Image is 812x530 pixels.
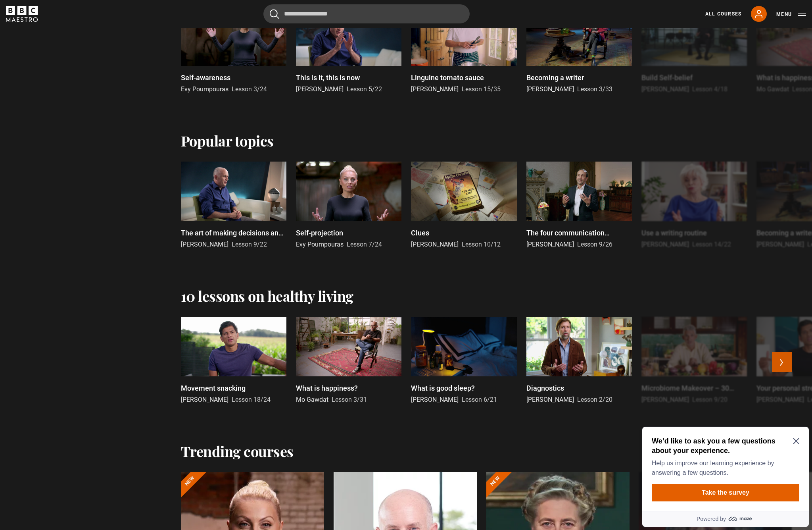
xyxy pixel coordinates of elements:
p: Use a writing routine [641,227,707,238]
p: Diagnostics [526,383,564,393]
p: Becoming a writer [526,72,584,83]
p: What is happiness? [296,383,358,393]
a: Self-awareness Evy Poumpouras Lesson 3/24 [181,6,286,94]
a: Movement snacking [PERSON_NAME] Lesson 18/24 [181,317,286,405]
span: Lesson 9/20 [692,396,728,403]
p: Help us improve our learning experience by answering a few questions. [13,35,157,54]
span: [PERSON_NAME] [411,396,459,403]
span: Mo Gawdat [756,85,789,93]
span: [PERSON_NAME] [756,241,804,248]
p: Linguine tomato sauce [411,72,484,83]
p: Clues [411,227,429,238]
a: Build Self-belief [PERSON_NAME] Lesson 4/18 [641,6,747,94]
a: Clues [PERSON_NAME] Lesson 10/12 [411,162,516,249]
span: Lesson 14/22 [692,241,731,248]
p: Movement snacking [181,383,246,393]
span: Evy Poumpouras [181,85,228,93]
a: Self-projection Evy Poumpouras Lesson 7/24 [296,162,401,249]
p: Build Self-belief [641,72,693,83]
span: [PERSON_NAME] [756,396,804,403]
div: Optional study invitation [3,3,170,103]
a: Use a writing routine [PERSON_NAME] Lesson 14/22 [641,162,747,249]
a: What is happiness? Mo Gawdat Lesson 3/31 [296,317,401,405]
p: Self-awareness [181,72,230,83]
p: The four communication languages [526,227,632,238]
a: The four communication languages [PERSON_NAME] Lesson 9/26 [526,162,632,249]
p: Microbiome Makeover – 30 Plants a Week [641,383,747,393]
span: Lesson 18/24 [232,396,271,403]
a: Microbiome Makeover – 30 Plants a Week [PERSON_NAME] Lesson 9/20 [641,317,747,405]
h2: Trending courses [181,443,294,459]
span: Lesson 7/24 [347,241,382,248]
span: Mo Gawdat [296,396,328,403]
span: [PERSON_NAME] [181,396,228,403]
p: This is it, this is now [296,72,360,83]
span: [PERSON_NAME] [641,241,689,248]
span: [PERSON_NAME] [526,241,574,248]
span: Lesson 15/35 [462,85,501,93]
span: Lesson 10/12 [462,241,501,248]
span: Lesson 6/21 [462,396,497,403]
p: Self-projection [296,227,343,238]
span: Lesson 2/20 [577,396,612,403]
svg: BBC Maestro [6,6,38,22]
p: The art of making decisions and the joy of missing out [181,227,286,238]
a: What is good sleep? [PERSON_NAME] Lesson 6/21 [411,317,516,405]
span: Lesson 4/18 [692,85,728,93]
a: Powered by maze [3,87,170,103]
span: Lesson 9/22 [232,241,267,248]
a: Diagnostics [PERSON_NAME] Lesson 2/20 [526,317,632,405]
a: The art of making decisions and the joy of missing out [PERSON_NAME] Lesson 9/22 [181,162,286,249]
span: [PERSON_NAME] [641,85,689,93]
a: Linguine tomato sauce [PERSON_NAME] Lesson 15/35 [411,6,516,94]
h2: We’d like to ask you a few questions about your experience. [13,13,157,32]
button: Submit the search query [270,9,279,19]
span: [PERSON_NAME] [411,241,459,248]
span: Lesson 9/26 [577,241,612,248]
span: [PERSON_NAME] [181,241,228,248]
span: [PERSON_NAME] [411,85,459,93]
a: Becoming a writer [PERSON_NAME] Lesson 3/33 [526,6,632,94]
input: Search [263,4,470,23]
button: Close Maze Prompt [154,14,160,21]
span: Lesson 3/24 [232,85,267,93]
button: Take the survey [13,60,160,78]
span: Lesson 3/31 [332,396,367,403]
span: [PERSON_NAME] [296,85,344,93]
h2: Popular topics [181,132,274,149]
span: [PERSON_NAME] [526,396,574,403]
p: What is good sleep? [411,383,475,393]
span: [PERSON_NAME] [641,396,689,403]
h2: 10 lessons on healthy living [181,287,353,304]
span: Lesson 3/33 [577,85,612,93]
a: All Courses [705,10,741,17]
span: Lesson 5/22 [347,85,382,93]
span: [PERSON_NAME] [526,85,574,93]
button: Toggle navigation [776,10,806,18]
span: Evy Poumpouras [296,241,344,248]
a: This is it, this is now [PERSON_NAME] Lesson 5/22 [296,6,401,94]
